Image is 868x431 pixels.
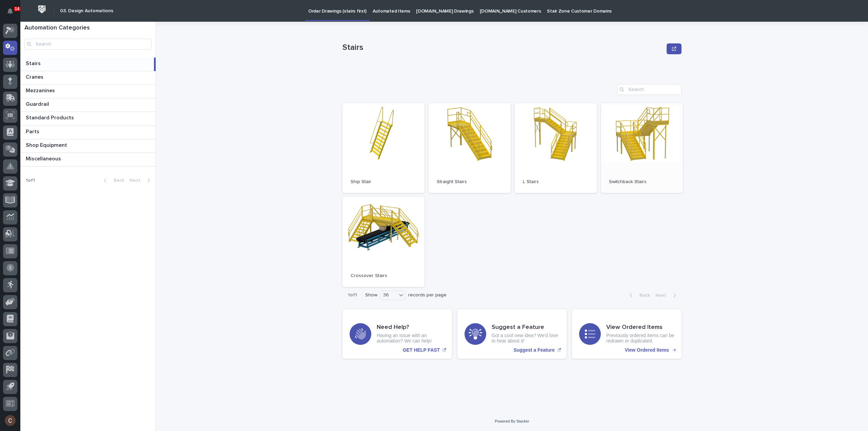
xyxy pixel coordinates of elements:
a: Straight Stairs [429,103,511,193]
h3: View Ordered Items [606,324,674,331]
p: Ship Stair [351,179,416,185]
div: 36 [380,292,397,299]
span: Back [635,293,650,298]
a: PartsParts [20,126,156,139]
p: Show [365,292,377,298]
p: Mezzanines [26,86,56,94]
p: Guardrail [26,100,51,107]
a: L Stairs [515,103,597,193]
span: Next [655,293,670,298]
p: Straight Stairs [437,179,502,185]
p: GET HELP FAST [403,347,440,353]
span: Back [110,178,124,183]
p: Having an issue with an automation? We can help! [377,333,445,344]
a: GuardrailGuardrail [20,98,156,112]
p: Switchback Stairs [609,179,675,185]
a: Ship Stair [342,103,425,193]
p: L Stairs [523,179,589,185]
a: Crossover Stairs [342,197,425,287]
button: Back [624,292,653,298]
p: Cranes [26,73,45,80]
a: Shop EquipmentShop Equipment [20,139,156,153]
p: Got a cool new idea? We'd love to hear about it! [492,333,560,344]
p: Shop Equipment [26,141,68,149]
p: Suggest a Feature [513,347,554,353]
p: 1 of 1 [20,172,40,189]
p: Crossover Stairs [351,273,416,279]
h3: Suggest a Feature [492,324,560,331]
p: 1 of 1 [342,287,362,303]
a: MiscellaneousMiscellaneous [20,153,156,166]
a: CranesCranes [20,71,156,85]
p: Stairs [26,59,42,67]
button: Next [653,292,682,298]
p: 14 [15,6,19,11]
h2: 03. Design Automations [60,8,113,14]
p: Stairs [342,43,664,53]
p: Standard Products [26,113,75,121]
h3: Need Help? [377,324,445,331]
a: Powered By Stacker [495,419,529,423]
a: Suggest a Feature [457,309,567,359]
p: Miscellaneous [26,154,62,162]
button: Back [98,177,127,183]
span: Next [130,178,144,183]
p: Previously ordered items can be redrawn or duplicated. [606,333,674,344]
a: View Ordered Items [572,309,682,359]
div: Notifications14 [8,8,17,19]
a: GET HELP FAST [342,309,452,359]
a: Standard ProductsStandard Products [20,112,156,125]
button: users-avatar [3,413,17,428]
button: Notifications [3,4,17,18]
p: Parts [26,127,41,135]
input: Search [24,39,152,50]
a: MezzaninesMezzanines [20,85,156,98]
button: Next [127,177,156,183]
img: Workspace Logo [36,3,48,16]
h1: Automation Categories [24,24,152,32]
input: Search [617,84,682,95]
p: records per page [408,292,447,298]
a: Switchback Stairs [601,103,683,193]
a: StairsStairs [20,58,156,71]
p: View Ordered Items [625,347,669,353]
